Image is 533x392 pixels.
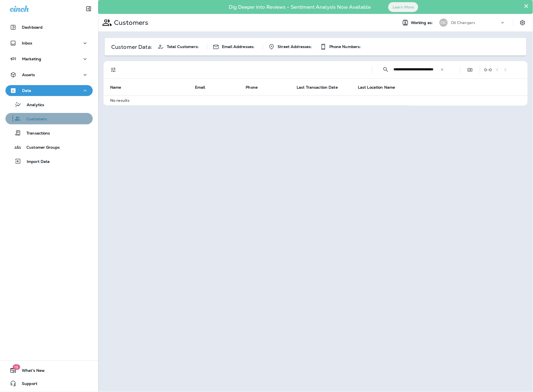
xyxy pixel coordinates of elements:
p: Dig Deeper into Reviews - Sentiment Analysis Now Available [213,6,387,8]
p: Customers [112,19,148,27]
button: Support [5,378,93,389]
button: Data [5,85,93,96]
span: Total Customers: [167,44,199,49]
span: Name [110,85,128,90]
button: Customers [5,113,93,124]
button: Collapse Sidebar [81,3,96,14]
p: Inbox [22,41,32,45]
button: Assets [5,69,93,80]
span: Last Transaction Date [297,85,345,90]
span: Support [16,381,37,388]
p: Data [22,88,31,93]
span: Email [195,85,205,90]
p: Customers [21,117,47,122]
p: Customer Groups [21,145,60,150]
button: Transactions [5,127,93,139]
button: Settings [518,18,528,28]
span: Last Transaction Date [297,85,338,90]
button: Dashboard [5,22,93,33]
span: Phone [246,85,265,90]
span: Email [195,85,212,90]
p: Customer Data: [111,45,152,49]
span: Last Location Name [358,85,402,90]
button: Marketing [5,53,93,64]
button: Analytics [5,99,93,110]
span: Email Addresses: [222,44,254,49]
button: Edit Fields [465,64,475,75]
span: Street Addresses: [278,44,312,49]
p: Dashboard [22,25,43,29]
span: Name [110,85,121,90]
p: Import Data [21,159,50,164]
p: Analytics [21,103,44,108]
span: 19 [13,364,20,370]
button: Close [524,2,529,10]
button: Collapse Search [380,64,391,75]
span: Phone Numbers: [329,44,361,49]
button: 19What's New [5,365,93,376]
p: Marketing [22,57,41,61]
div: OC [439,19,448,27]
button: Import Data [5,155,93,167]
span: What's New [16,368,45,375]
span: Working as: [411,20,434,25]
p: Oil Changers [451,20,475,25]
button: Learn More [388,2,418,12]
button: Inbox [5,38,93,49]
td: No results [104,95,409,105]
span: Phone [246,85,258,90]
span: Last Location Name [358,85,395,90]
button: Filters [108,64,119,75]
p: Assets [22,73,35,77]
p: Transactions [21,131,50,136]
div: 0 - 0 [484,68,492,72]
button: Customer Groups [5,141,93,153]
